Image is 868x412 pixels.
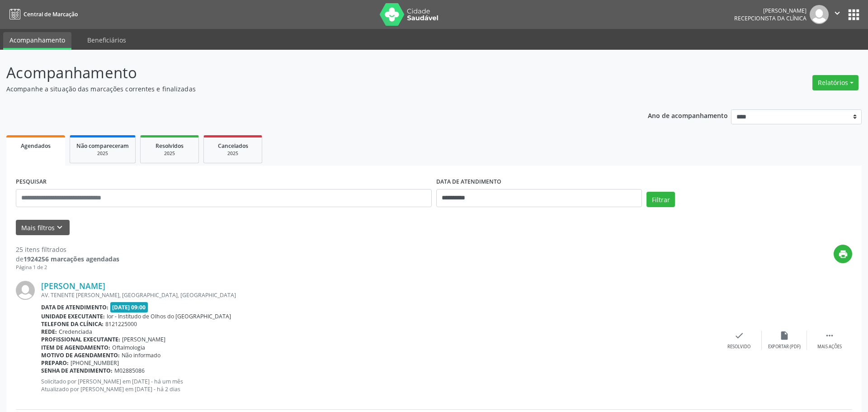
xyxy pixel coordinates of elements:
[6,84,605,94] p: Acompanhe a situação das marcações correntes e finalizadas
[105,320,137,328] span: 8121225000
[16,254,119,264] div: de
[829,5,846,24] button: 
[24,10,78,18] span: Central de Marcação
[41,291,717,299] div: AV. TENENTE [PERSON_NAME], [GEOGRAPHIC_DATA], [GEOGRAPHIC_DATA]
[734,7,807,14] div: [PERSON_NAME]
[436,175,501,189] label: DATA DE ATENDIMENTO
[768,344,801,350] div: Exportar (PDF)
[218,142,248,150] span: Cancelados
[41,313,105,320] b: Unidade executante:
[41,367,113,374] b: Senha de atendimento:
[59,328,92,336] span: Credenciada
[76,150,129,157] div: 2025
[3,32,71,50] a: Acompanhamento
[812,75,859,90] button: Relatórios
[16,245,119,254] div: 25 itens filtrados
[41,281,105,291] a: [PERSON_NAME]
[16,281,35,300] img: img
[734,14,807,22] span: Recepcionista da clínica
[810,5,829,24] img: img
[825,331,835,341] i: 
[41,303,108,311] b: Data de atendimento:
[110,302,148,313] span: [DATE] 09:00
[112,344,145,351] span: Oftalmologia
[55,223,65,232] i: keyboard_arrow_down
[6,62,605,84] p: Acompanhamento
[6,7,78,22] a: Central de Marcação
[76,142,129,150] span: Não compareceram
[838,249,848,259] i: print
[16,175,47,189] label: PESQUISAR
[832,8,842,18] i: 
[834,245,852,263] button: print
[817,344,842,350] div: Mais ações
[114,367,145,374] span: M02885086
[122,336,165,343] span: [PERSON_NAME]
[210,150,255,157] div: 2025
[81,32,132,48] a: Beneficiários
[41,336,120,343] b: Profissional executante:
[779,331,789,341] i: insert_drive_file
[24,255,119,263] strong: 1924256 marcações agendadas
[41,328,57,336] b: Rede:
[16,264,119,271] div: Página 1 de 2
[846,7,862,23] button: apps
[727,344,750,350] div: Resolvido
[147,150,192,157] div: 2025
[41,378,717,393] p: Solicitado por [PERSON_NAME] em [DATE] - há um mês Atualizado por [PERSON_NAME] em [DATE] - há 2 ...
[646,192,675,207] button: Filtrar
[648,109,728,121] p: Ano de acompanhamento
[734,331,744,341] i: check
[156,142,184,150] span: Resolvidos
[71,359,119,367] span: [PHONE_NUMBER]
[41,344,110,351] b: Item de agendamento:
[41,320,104,328] b: Telefone da clínica:
[122,351,160,359] span: Não informado
[107,313,231,320] span: Ior - Institudo de Olhos do [GEOGRAPHIC_DATA]
[41,359,69,367] b: Preparo:
[16,220,70,236] button: Mais filtroskeyboard_arrow_down
[21,142,51,150] span: Agendados
[41,351,120,359] b: Motivo de agendamento:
